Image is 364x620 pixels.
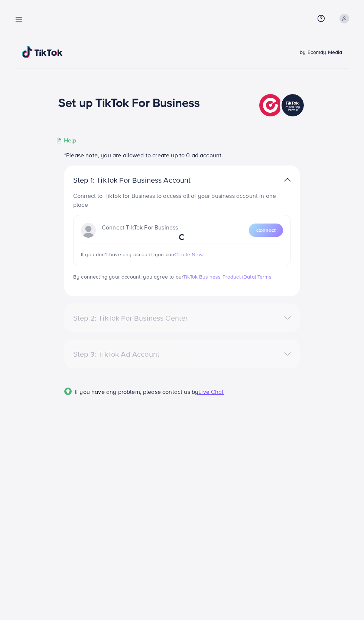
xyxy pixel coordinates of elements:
[198,388,224,396] span: Live Chat
[300,48,342,56] span: by Ecomdy Media
[22,46,63,58] img: TikTok
[259,92,306,118] img: TikTok partner
[56,136,77,145] div: Help
[73,176,214,184] p: Step 1: TikTok For Business Account
[58,95,200,109] h1: Set up TikTok For Business
[64,388,72,395] img: Popup guide
[284,174,291,185] img: TikTok partner
[64,151,300,160] p: *Please note, you are allowed to create up to 0 ad account.
[75,388,198,396] span: If you have any problem, please contact us by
